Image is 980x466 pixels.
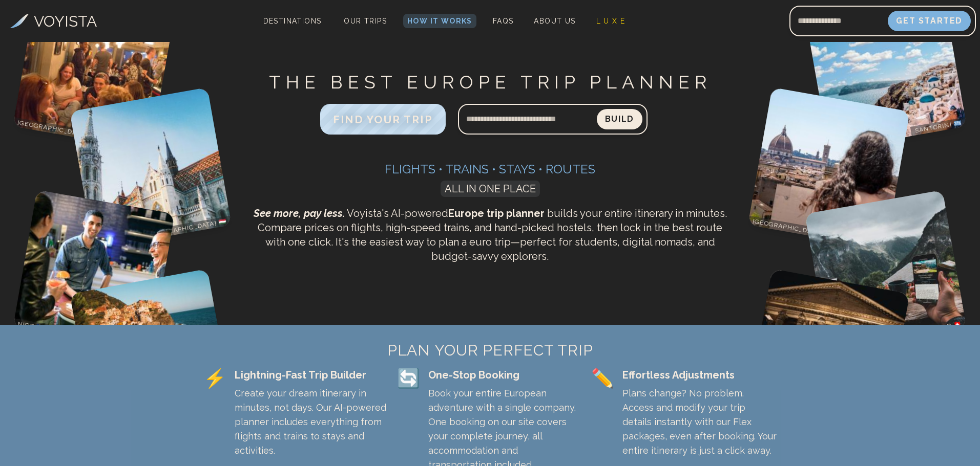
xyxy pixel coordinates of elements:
[70,87,232,250] img: Budapest
[748,87,910,250] img: Florence
[493,17,514,25] span: FAQs
[13,190,175,351] img: Nice
[10,10,97,33] a: VOYISTA
[534,17,575,25] span: About Us
[34,10,97,33] h3: VOYISTA
[249,71,731,94] h1: THE BEST EUROPE TRIP PLANNER
[249,206,731,263] p: Voyista's AI-powered builds your entire itinerary in minutes. Compare prices on flights, high-spe...
[235,386,389,458] p: Create your dream itinerary in minutes, not days. Our AI-powered planner includes everything from...
[254,207,345,219] span: See more, pay less.
[592,14,630,28] a: L U X E
[622,368,777,382] div: Effortless Adjustments
[805,190,967,351] img: Gimmelwald
[888,11,971,31] button: Get Started
[407,17,472,25] span: How It Works
[789,9,888,33] input: Email address
[596,17,625,25] span: L U X E
[340,14,391,28] a: Our Trips
[448,207,545,219] strong: Europe trip planner
[397,368,420,388] span: 🔄
[458,107,597,131] input: Search query
[591,368,614,388] span: ✏️
[530,14,579,28] a: About Us
[203,341,777,360] h2: PLAN YOUR PERFECT TRIP
[428,368,583,382] div: One-Stop Booking
[235,368,389,382] div: Lightning-Fast Trip Builder
[10,14,29,28] img: Voyista Logo
[597,109,642,129] button: Build
[203,368,226,388] span: ⚡
[249,161,731,177] h3: Flights • Trains • Stays • Routes
[320,116,445,125] a: FIND YOUR TRIP
[259,13,326,43] span: Destinations
[333,113,432,126] span: FIND YOUR TRIP
[622,386,777,458] p: Plans change? No problem. Access and modify your trip details instantly with our Flex packages, e...
[441,181,540,197] span: ALL IN ONE PLACE
[344,17,387,25] span: Our Trips
[320,104,445,135] button: FIND YOUR TRIP
[489,14,518,28] a: FAQs
[403,14,476,28] a: How It Works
